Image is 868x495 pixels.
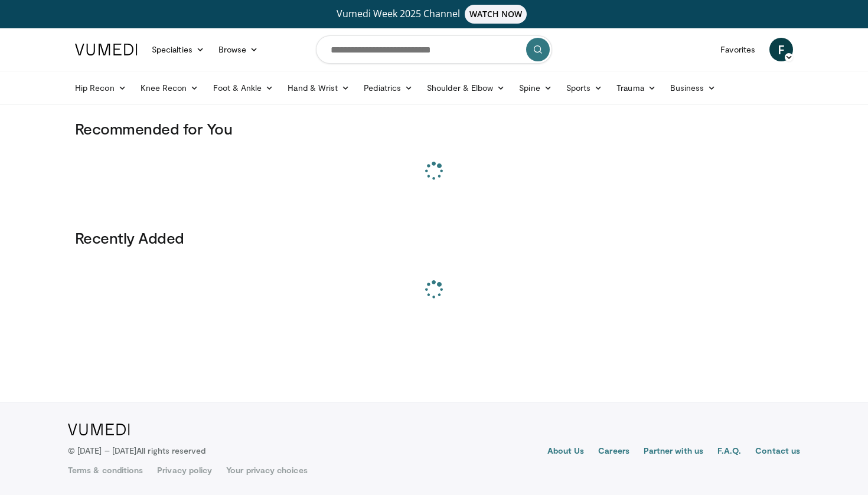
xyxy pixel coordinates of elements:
img: VuMedi Logo [68,424,130,435]
img: VuMedi Logo [75,44,138,55]
a: Knee Recon [133,76,206,100]
p: © [DATE] – [DATE] [68,445,206,457]
a: About Us [547,445,585,459]
a: Trauma [609,76,663,100]
a: Vumedi Week 2025 ChannelWATCH NOW [77,5,791,24]
a: Contact us [755,445,800,459]
span: All rights reserved [136,445,205,455]
a: F [769,38,793,61]
a: Browse [211,38,266,61]
input: Search topics, interventions [316,35,552,64]
a: Specialties [145,38,211,61]
a: Terms & conditions [68,464,143,476]
a: Privacy policy [157,464,212,476]
a: Your privacy choices [226,464,307,476]
a: Spine [512,76,559,100]
a: Partner with us [644,445,703,459]
a: Favorites [713,38,762,61]
a: Pediatrics [357,76,420,100]
a: Sports [559,76,610,100]
h3: Recently Added [75,228,793,247]
a: Hip Recon [68,76,133,100]
a: Careers [598,445,629,459]
h3: Recommended for You [75,119,793,138]
span: WATCH NOW [465,5,527,24]
a: Hand & Wrist [280,76,357,100]
a: Business [663,76,723,100]
a: Foot & Ankle [206,76,281,100]
a: Shoulder & Elbow [420,76,512,100]
a: F.A.Q. [717,445,741,459]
